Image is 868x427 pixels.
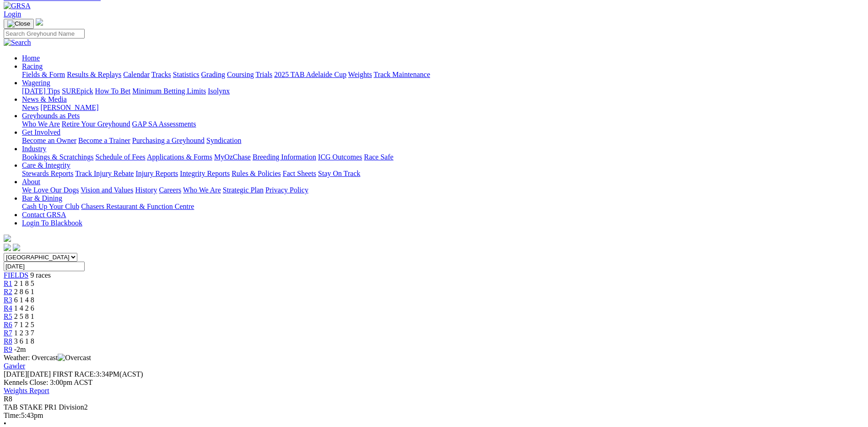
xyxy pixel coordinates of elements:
[13,244,20,251] img: twitter.svg
[253,153,316,161] a: Breeding Information
[22,170,864,178] div: Care & Integrity
[14,312,34,320] span: 2 5 8 1
[22,145,46,153] a: Industry
[22,203,864,211] div: Bar & Dining
[4,19,34,29] button: Toggle navigation
[274,71,346,78] a: 2025 TAB Adelaide Cup
[4,2,31,10] img: GRSA
[232,170,281,177] a: Rules & Policies
[58,354,91,362] img: Overcast
[14,329,34,337] span: 1 2 3 7
[4,10,21,18] a: Login
[4,279,12,287] a: R1
[53,370,96,378] span: FIRST RACE:
[4,262,85,271] input: Select date
[14,304,34,312] span: 1 4 2 6
[22,219,82,227] a: Login To Blackbook
[255,71,272,78] a: Trials
[22,79,50,87] a: Wagering
[62,120,130,128] a: Retire Your Greyhound
[95,87,131,95] a: How To Bet
[22,170,73,177] a: Stewards Reports
[4,354,91,361] span: Weather: Overcast
[135,170,178,177] a: Injury Reports
[14,296,34,304] span: 6 1 4 8
[223,186,264,194] a: Strategic Plan
[135,186,157,194] a: History
[183,186,221,194] a: Who We Are
[208,87,230,95] a: Isolynx
[81,203,194,210] a: Chasers Restaurant & Function Centre
[4,235,11,242] img: logo-grsa-white.png
[22,203,79,210] a: Cash Up Your Club
[95,153,145,161] a: Schedule of Fees
[265,186,308,194] a: Privacy Policy
[4,329,12,337] a: R7
[318,170,360,177] a: Stay On Track
[123,71,150,78] a: Calendar
[4,321,12,328] span: R6
[22,95,67,103] a: News & Media
[4,337,12,345] a: R8
[4,304,12,312] span: R4
[4,38,31,47] img: Search
[206,137,241,144] a: Syndication
[132,120,196,128] a: GAP SA Assessments
[22,120,60,128] a: Who We Are
[30,271,51,279] span: 9 races
[4,29,85,38] input: Search
[4,288,12,296] a: R2
[40,104,98,111] a: [PERSON_NAME]
[4,312,12,320] a: R5
[22,161,70,169] a: Care & Integrity
[132,137,205,144] a: Purchasing a Greyhound
[4,411,21,419] span: Time:
[180,170,230,177] a: Integrity Reports
[4,411,864,420] div: 5:43pm
[22,112,80,120] a: Greyhounds as Pets
[4,395,12,403] span: R8
[22,186,79,194] a: We Love Our Dogs
[22,194,62,202] a: Bar & Dining
[22,87,864,95] div: Wagering
[4,362,25,370] a: Gawler
[4,244,11,251] img: facebook.svg
[22,178,40,186] a: About
[81,186,133,194] a: Vision and Values
[4,345,12,353] a: R9
[159,186,181,194] a: Careers
[67,71,121,78] a: Results & Replays
[22,211,66,219] a: Contact GRSA
[14,288,34,296] span: 2 8 6 1
[22,87,60,95] a: [DATE] Tips
[22,137,76,144] a: Become an Owner
[22,71,864,79] div: Racing
[201,71,225,78] a: Grading
[227,71,254,78] a: Coursing
[4,296,12,304] a: R3
[22,128,60,136] a: Get Involved
[4,271,28,279] a: FIELDS
[283,170,316,177] a: Fact Sheets
[348,71,372,78] a: Weights
[173,71,199,78] a: Statistics
[151,71,171,78] a: Tracks
[214,153,251,161] a: MyOzChase
[75,170,134,177] a: Track Injury Rebate
[4,378,864,387] div: Kennels Close: 3:00pm ACST
[374,71,430,78] a: Track Maintenance
[14,337,34,345] span: 3 6 1 8
[7,20,30,27] img: Close
[22,104,38,111] a: News
[53,370,143,378] span: 3:34PM(ACST)
[318,153,362,161] a: ICG Outcomes
[22,153,93,161] a: Bookings & Scratchings
[78,137,130,144] a: Become a Trainer
[22,104,864,112] div: News & Media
